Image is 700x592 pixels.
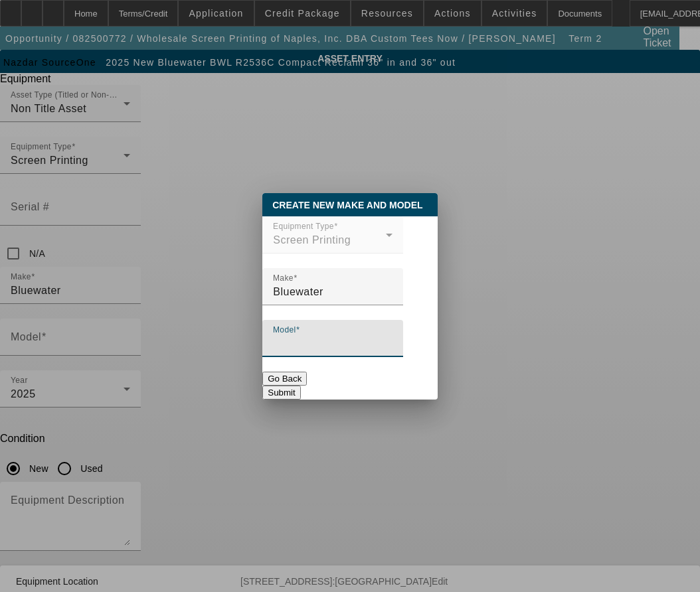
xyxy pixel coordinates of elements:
button: Go Back [262,372,307,386]
mat-label: Make [273,273,294,282]
mat-label: Equipment Type [273,222,334,230]
button: Submit [262,386,300,400]
mat-label: Model [273,325,296,334]
span: Create New Make and Model [272,200,422,210]
span: Close [412,225,430,232]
